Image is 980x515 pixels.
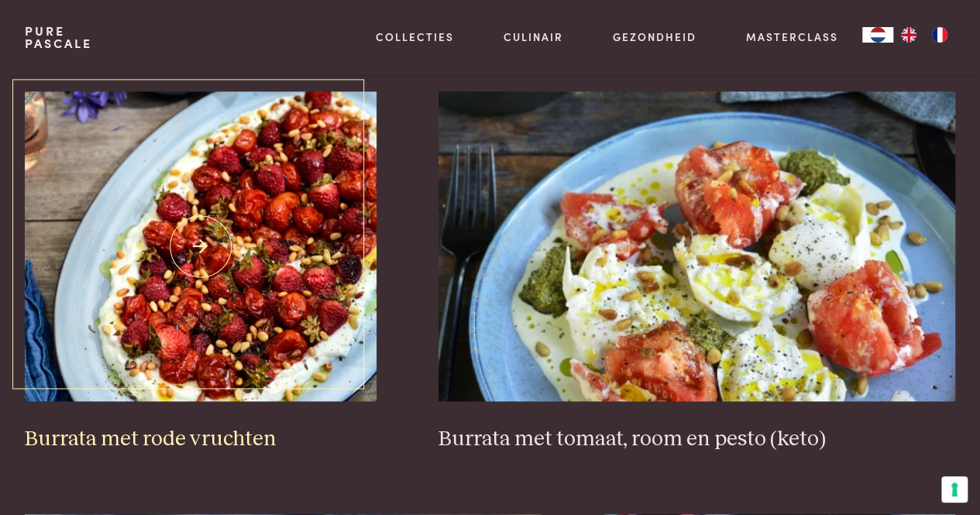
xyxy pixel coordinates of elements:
[376,29,454,45] a: Collecties
[613,29,696,45] a: Gezondheid
[862,27,893,43] div: Language
[893,27,955,43] ul: Language list
[438,91,956,401] img: Burrata met tomaat, room en pesto (keto)
[862,27,955,43] aside: Language selected: Nederlands
[438,91,956,452] a: Burrata met tomaat, room en pesto (keto) Burrata met tomaat, room en pesto (keto)
[745,29,837,45] a: Masterclass
[25,426,377,453] h3: Burrata met rode vruchten
[25,91,377,452] a: Burrata met rode vruchten Burrata met rode vruchten
[941,476,968,503] button: Uw voorkeuren voor toestemming voor trackingtechnologieën
[504,29,563,45] a: Culinair
[924,27,955,43] a: FR
[438,426,956,453] h3: Burrata met tomaat, room en pesto (keto)
[25,25,92,50] a: PurePascale
[893,27,924,43] a: EN
[862,27,893,43] a: NL
[25,91,377,401] img: Burrata met rode vruchten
